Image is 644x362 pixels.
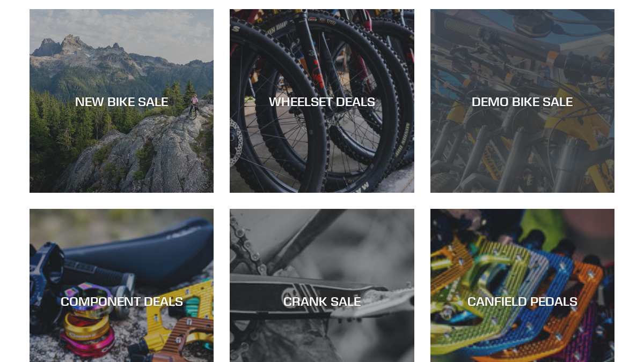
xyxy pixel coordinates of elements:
a: NEW BIKE SALE [30,9,214,193]
div: DEMO BIKE SALE [430,93,614,109]
div: COMPONENT DEALS [30,293,214,309]
div: NEW BIKE SALE [30,93,214,109]
div: CRANK SALE [230,293,414,309]
a: DEMO BIKE SALE [430,9,614,193]
div: CANFIELD PEDALS [430,293,614,309]
a: WHEELSET DEALS [230,9,414,193]
div: WHEELSET DEALS [230,93,414,109]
